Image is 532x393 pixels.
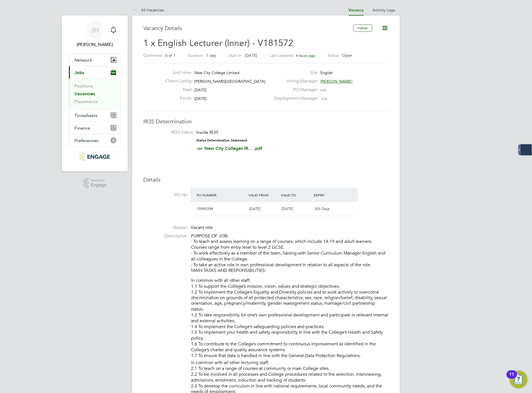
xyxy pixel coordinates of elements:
a: All Vacancies [132,8,164,13]
a: Powered byEngage [83,178,107,189]
button: Follow [353,25,372,32]
span: English [321,70,333,75]
button: Timesheets [69,109,121,121]
li: In common with all other staff: 1.1 To support the College’s mission, vision, values and strategi... [191,278,389,360]
div: Jobs [69,79,121,109]
span: New City College Limited [195,70,240,75]
label: Site [271,70,318,76]
h3: IR35 Determination [143,118,389,125]
strong: Status Determination Statement [196,138,247,142]
span: 303 Days [315,206,330,211]
a: Activity Logs [373,8,395,13]
button: Preferences [69,134,121,147]
label: Deployment Manager [271,96,318,101]
label: Last Updated [270,53,294,58]
label: Start In [229,53,241,58]
a: Positions [74,83,93,89]
button: Jobs [69,66,121,79]
div: Expiry [312,190,345,200]
h3: Details [143,176,389,183]
span: n/a [322,96,327,101]
span: Vacant role [191,225,213,230]
span: n/a [321,87,326,92]
div: Valid To [280,190,313,200]
button: Network [69,54,121,66]
h3: Vacancy Details [143,25,353,32]
nav: Main navigation [62,16,128,171]
span: JH [91,26,99,34]
label: Duration [188,53,203,58]
label: Reason [143,225,187,231]
p: PURPOSE OF JOB: · To teach and assess learning on a range of courses, which include 14-19 and adu... [191,233,389,274]
span: [DATE] [195,87,207,92]
span: Inside IR35 [196,130,218,135]
a: Placements [74,99,98,104]
div: PO Number [195,190,247,200]
a: Vacancies [74,91,95,96]
span: 05950398 [197,206,213,211]
span: Timesheets [74,113,98,118]
a: JH[PERSON_NAME] [69,21,121,48]
label: Description [143,233,187,239]
span: 1 x English Lecturer (Inner) - V181572 [143,38,293,48]
label: IR35 Status [149,130,193,135]
span: 0 of 1 [165,53,175,58]
div: 11 [509,375,514,382]
span: Jobs [74,70,84,75]
span: Engage [91,183,107,187]
button: Finance [69,122,121,134]
span: Open [342,53,353,58]
span: [PERSON_NAME] [321,79,353,84]
span: [DATE] [282,206,293,211]
button: Open Resource Center, 11 new notifications [510,371,528,389]
span: 4 hours ago [296,53,316,58]
label: Start [161,87,192,93]
img: dovetailslate-logo-retina.png [80,152,110,161]
label: PO Manager [271,87,318,93]
span: Jon Heller [69,41,121,48]
label: Client Config [161,78,192,84]
span: Preferences [74,138,98,143]
label: Hiring Manager [271,78,318,84]
label: End Hirer [161,70,192,76]
a: Go to home page [69,152,121,161]
label: Finish [161,96,192,101]
a: New City Colleges IR... .pdf [204,146,262,151]
label: Confirmed [143,53,162,58]
span: Network [74,57,92,63]
span: Finance [74,125,90,131]
span: 1 day [206,53,216,58]
span: [PERSON_NAME][GEOGRAPHIC_DATA] [195,79,266,84]
span: [DATE] [250,206,261,211]
label: PO No [143,192,187,198]
label: Status [328,53,339,58]
a: Vacancy [349,8,364,13]
span: Powered by [91,178,107,183]
div: Valid From [247,190,280,200]
span: [DATE] [245,53,257,58]
span: [DATE] [195,96,207,101]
